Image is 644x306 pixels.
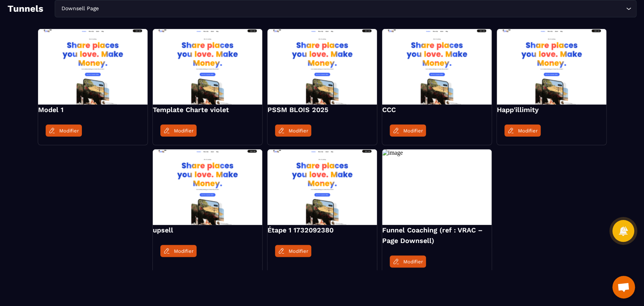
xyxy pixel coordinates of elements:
[8,1,43,16] h2: Tunnels
[153,149,262,225] img: image
[289,128,308,134] span: Modifier
[153,105,262,115] h4: Template Charte violet
[382,149,403,156] img: image
[38,29,148,105] img: image
[100,5,624,13] input: Search for option
[160,245,197,257] a: Modifier
[60,5,100,13] span: Downsell Page
[403,128,423,134] span: Modifier
[267,225,377,235] h4: Étape 1 1732092380
[46,125,82,137] a: Modifier
[174,128,194,134] span: Modifier
[382,29,492,105] img: image
[504,125,541,137] a: Modifier
[275,125,311,137] a: Modifier
[38,105,148,115] h4: Model 1
[289,248,308,254] span: Modifier
[390,255,426,268] a: Modifier
[497,29,606,105] img: image
[267,29,377,105] img: image
[267,105,377,115] h4: PSSM BLOIS 2025
[518,128,538,134] span: Modifier
[390,125,426,137] a: Modifier
[497,105,606,115] h4: Happ'illimity
[382,225,492,246] h4: Funnel Coaching (ref : VRAC – Page Downsell)
[267,149,377,225] img: image
[153,29,262,105] img: image
[160,125,197,137] a: Modifier
[403,259,423,264] span: Modifier
[59,128,79,134] span: Modifier
[612,276,635,298] div: Mở cuộc trò chuyện
[153,225,262,235] h4: upsell
[174,248,194,254] span: Modifier
[275,245,311,257] a: Modifier
[382,105,492,115] h4: CCC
